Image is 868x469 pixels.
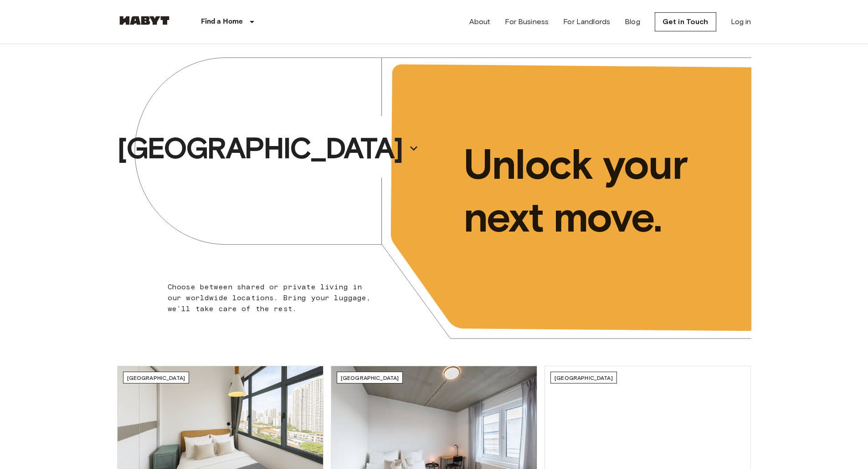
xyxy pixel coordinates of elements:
[113,127,422,169] button: [GEOGRAPHIC_DATA]
[201,16,243,27] p: Find a Home
[655,12,716,31] a: Get in Touch
[625,16,640,27] a: Blog
[127,374,185,381] span: [GEOGRAPHIC_DATA]
[168,282,377,314] p: Choose between shared or private living in our worldwide locations. Bring your luggage, we'll tak...
[555,374,613,381] span: [GEOGRAPHIC_DATA]
[731,16,751,27] a: Log in
[563,16,610,27] a: For Landlords
[117,16,172,25] img: Habyt
[117,130,402,166] p: [GEOGRAPHIC_DATA]
[463,138,737,243] p: Unlock your next move.
[505,16,549,27] a: For Business
[469,16,491,27] a: About
[341,374,399,381] span: [GEOGRAPHIC_DATA]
